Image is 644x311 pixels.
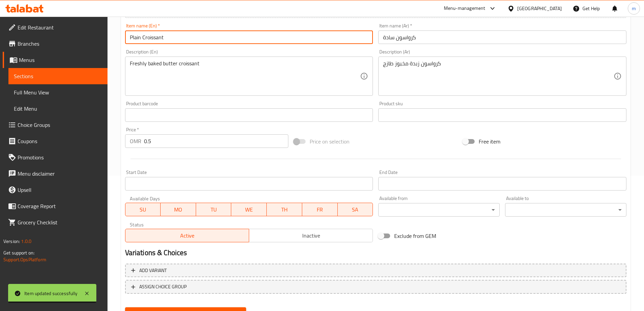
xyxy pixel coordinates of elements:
[18,186,102,194] span: Upsell
[18,170,102,178] span: Menu disclaimer
[269,205,300,215] span: TH
[517,5,562,12] div: [GEOGRAPHIC_DATA]
[3,165,108,182] a: Menu disclaimer
[125,280,626,294] button: ASSIGN CHOICE GROUP
[21,237,31,246] span: 1.0.0
[125,108,373,122] input: Please enter product barcode
[128,205,158,215] span: SU
[378,30,626,44] input: Enter name Ar
[14,88,102,96] span: Full Menu View
[125,264,626,277] button: Add variant
[3,133,108,149] a: Coupons
[130,60,360,92] textarea: Freshly baked butter croissant
[234,205,264,215] span: WE
[125,248,626,258] h2: Variations & Choices
[8,101,108,117] a: Edit Menu
[3,182,108,198] a: Upsell
[3,19,108,36] a: Edit Restaurant
[479,137,500,146] span: Free item
[302,203,338,216] button: FR
[144,134,289,148] input: Please enter price
[24,290,77,297] div: Item updated successfully
[444,4,485,13] div: Menu-management
[125,229,249,242] button: Active
[161,203,196,216] button: MO
[163,205,193,215] span: MO
[3,198,108,214] a: Coverage Report
[196,203,232,216] button: TU
[3,149,108,165] a: Promotions
[125,203,161,216] button: SU
[18,23,102,31] span: Edit Restaurant
[338,203,373,216] button: SA
[14,72,102,80] span: Sections
[231,203,267,216] button: WE
[139,283,187,291] span: ASSIGN CHOICE GROUP
[199,205,229,215] span: TU
[8,68,108,84] a: Sections
[3,52,108,68] a: Menus
[3,248,34,257] span: Get support on:
[130,137,141,145] p: OMR
[8,84,108,101] a: Full Menu View
[3,237,20,246] span: Version:
[19,56,102,64] span: Menus
[252,231,370,241] span: Inactive
[3,255,46,264] a: Support.OpsPlatform
[632,5,636,12] span: m
[18,202,102,210] span: Coverage Report
[125,30,373,44] input: Enter name En
[128,231,246,241] span: Active
[249,229,373,242] button: Inactive
[18,40,102,48] span: Branches
[3,214,108,230] a: Grocery Checklist
[305,205,335,215] span: FR
[378,108,626,122] input: Please enter product sku
[378,203,500,217] div: ​
[139,266,167,275] span: Add variant
[3,117,108,133] a: Choice Groups
[14,105,102,113] span: Edit Menu
[267,203,302,216] button: TH
[505,203,626,217] div: ​
[18,137,102,145] span: Coupons
[394,232,436,240] span: Exclude from GEM
[18,153,102,161] span: Promotions
[18,121,102,129] span: Choice Groups
[310,137,350,146] span: Price on selection
[383,60,614,92] textarea: كرواسون زبدة مخبوز طازج
[340,205,371,215] span: SA
[18,218,102,226] span: Grocery Checklist
[3,36,108,52] a: Branches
